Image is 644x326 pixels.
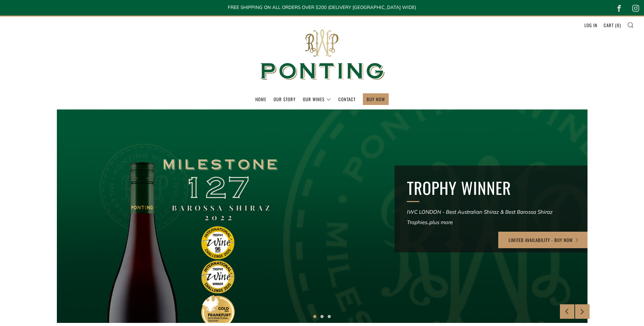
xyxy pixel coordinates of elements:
[604,20,621,31] a: Cart (0)
[498,232,590,248] a: LIMITED AVAILABILITY - BUY NOW
[328,315,331,318] button: 3
[313,315,316,318] button: 1
[253,17,391,93] img: Ponting Wines
[617,22,620,29] span: 0
[320,315,324,318] button: 2
[255,94,266,105] a: Home
[584,20,597,31] a: Log in
[407,209,553,225] em: IWC LONDON - Best Australian Shiraz & Best Barossa Shiraz Trophies..plus more
[367,94,385,105] a: BUY NOW
[274,94,296,105] a: Our Story
[303,94,331,105] a: Our Wines
[338,94,356,105] a: Contact
[407,178,575,198] h2: TROPHY WINNER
